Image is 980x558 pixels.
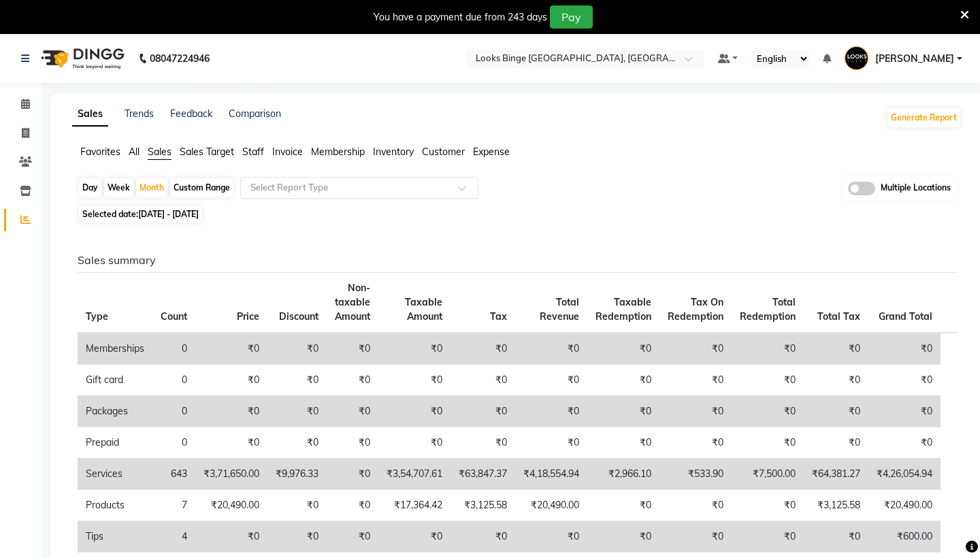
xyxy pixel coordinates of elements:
td: ₹0 [732,521,804,553]
td: ₹0 [804,427,868,459]
a: Trends [125,108,154,120]
span: Selected date: [79,206,202,223]
td: ₹0 [804,521,868,553]
td: ₹0 [267,396,327,427]
td: 0 [152,396,195,427]
td: ₹0 [587,490,659,521]
td: ₹0 [327,459,378,490]
img: logo [35,39,128,78]
td: ₹0 [378,427,451,459]
td: Packages [78,396,152,427]
td: ₹0 [267,427,327,459]
span: Count [161,310,187,323]
span: Staff [242,146,264,158]
span: Tax [490,310,507,323]
td: ₹0 [587,427,659,459]
td: Memberships [78,333,152,365]
td: ₹0 [732,490,804,521]
td: ₹20,490.00 [195,490,267,521]
span: Inventory [373,146,414,158]
span: [DATE] - [DATE] [138,209,199,219]
td: ₹0 [868,396,941,427]
td: ₹0 [515,427,587,459]
a: Feedback [170,108,212,120]
td: ₹0 [327,396,378,427]
span: Multiple Locations [881,182,951,195]
td: ₹64,381.27 [804,459,868,490]
td: ₹0 [195,521,267,553]
td: ₹0 [378,333,451,365]
span: Favorites [80,146,120,158]
td: ₹0 [267,521,327,553]
td: 643 [152,459,195,490]
td: ₹0 [195,365,267,396]
td: ₹0 [804,365,868,396]
td: 7 [152,490,195,521]
span: Invoice [272,146,303,158]
td: ₹0 [267,365,327,396]
span: Expense [473,146,510,158]
td: ₹0 [327,521,378,553]
td: ₹0 [451,333,515,365]
td: 4 [152,521,195,553]
button: Generate Report [887,108,960,127]
td: Tips [78,521,152,553]
td: ₹0 [587,521,659,553]
td: ₹0 [732,427,804,459]
td: ₹0 [804,333,868,365]
td: ₹0 [587,365,659,396]
td: ₹0 [515,396,587,427]
td: ₹20,490.00 [868,490,941,521]
td: ₹0 [327,333,378,365]
td: ₹0 [659,427,732,459]
td: ₹0 [451,365,515,396]
td: ₹0 [451,521,515,553]
div: Month [136,178,167,197]
td: ₹7,500.00 [732,459,804,490]
td: 0 [152,365,195,396]
td: ₹0 [868,365,941,396]
td: ₹2,966.10 [587,459,659,490]
div: Week [104,178,133,197]
td: Gift card [78,365,152,396]
button: Pay [550,5,593,29]
td: ₹0 [515,333,587,365]
td: ₹0 [659,333,732,365]
a: Sales [72,102,108,127]
span: Discount [279,310,318,323]
td: ₹0 [451,396,515,427]
td: ₹9,976.33 [267,459,327,490]
td: ₹0 [732,396,804,427]
span: Grand Total [879,310,932,323]
span: Total Revenue [540,296,579,323]
span: Type [86,310,108,323]
td: ₹0 [378,521,451,553]
td: ₹0 [587,333,659,365]
td: ₹0 [378,365,451,396]
td: ₹0 [327,427,378,459]
span: All [129,146,140,158]
td: ₹63,847.37 [451,459,515,490]
td: ₹3,54,707.61 [378,459,451,490]
td: ₹0 [515,365,587,396]
span: Sales Target [180,146,234,158]
td: ₹0 [195,396,267,427]
td: ₹0 [659,521,732,553]
td: ₹0 [378,396,451,427]
td: ₹0 [267,490,327,521]
td: ₹0 [515,521,587,553]
td: 0 [152,427,195,459]
td: 0 [152,333,195,365]
div: Day [79,178,101,197]
td: ₹0 [868,427,941,459]
b: 08047224946 [150,39,210,78]
td: ₹0 [804,396,868,427]
span: Taxable Redemption [595,296,651,323]
td: ₹0 [732,365,804,396]
a: Comparison [229,108,281,120]
div: You have a payment due from 243 days [374,10,547,24]
td: ₹0 [659,396,732,427]
td: ₹600.00 [868,521,941,553]
span: Non-taxable Amount [335,282,370,323]
td: ₹0 [195,427,267,459]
